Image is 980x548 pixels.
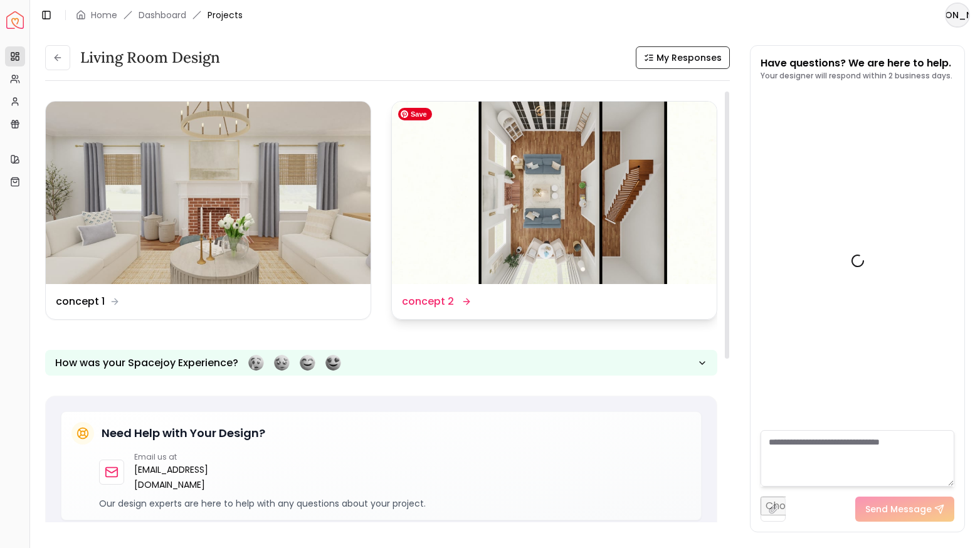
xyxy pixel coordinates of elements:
[208,9,243,21] span: Projects
[56,294,105,309] dd: concept 1
[392,102,717,284] img: concept 2
[402,294,454,309] dd: concept 2
[99,497,691,510] p: Our design experts are here to help with any questions about your project.
[134,452,232,462] p: Email us at
[6,11,24,29] img: Spacejoy Logo
[102,424,265,442] h5: Need Help with Your Design?
[80,48,220,68] h3: Living Room design
[55,356,238,371] p: How was your Spacejoy Experience?
[398,108,432,120] span: Save
[91,9,117,21] a: Home
[45,350,717,376] button: How was your Spacejoy Experience?Feeling terribleFeeling badFeeling goodFeeling awesome
[946,4,969,26] span: [PERSON_NAME]
[134,462,232,492] a: [EMAIL_ADDRESS][DOMAIN_NAME]
[636,46,730,69] button: My Responses
[45,101,371,320] a: concept 1concept 1
[761,71,952,81] p: Your designer will respond within 2 business days.
[656,51,722,64] span: My Responses
[945,3,970,28] button: [PERSON_NAME]
[139,9,186,21] a: Dashboard
[76,9,243,21] nav: breadcrumb
[761,56,952,71] p: Have questions? We are here to help.
[46,102,371,284] img: concept 1
[6,11,24,29] a: Spacejoy
[391,101,717,320] a: concept 2concept 2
